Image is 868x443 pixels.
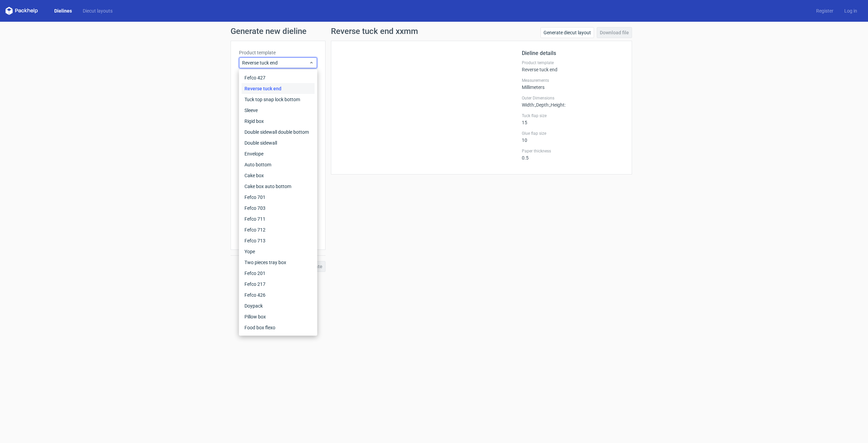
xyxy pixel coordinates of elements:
[242,246,315,257] div: Yope
[522,148,624,161] div: 0.5
[242,214,315,224] div: Fefco 711
[242,170,315,181] div: Cake box
[540,27,594,38] a: Generate diecut layout
[522,113,624,118] label: Tuck flap size
[522,131,624,136] label: Glue flap size
[242,300,315,311] div: Doypack
[522,95,624,101] label: Outer Dimensions
[522,49,624,57] h2: Dieline details
[242,268,315,279] div: Fefco 201
[522,78,624,90] div: Millimeters
[242,290,315,300] div: Fefco 426
[242,279,315,290] div: Fefco 217
[522,148,624,154] label: Paper thickness
[242,105,315,116] div: Sleeve
[550,102,566,108] span: , Height :
[49,7,77,14] a: Dielines
[242,83,315,94] div: Reverse tuck end
[242,116,315,127] div: Rigid box
[242,224,315,235] div: Fefco 712
[242,181,315,192] div: Cake box auto bottom
[242,137,315,148] div: Double sidewall
[522,78,624,83] label: Measurements
[242,192,315,203] div: Fefco 701
[242,311,315,322] div: Pillow box
[522,60,624,72] div: Reverse tuck end
[535,102,550,108] span: , Depth :
[242,159,315,170] div: Auto bottom
[522,102,535,108] span: Width :
[522,60,624,66] label: Product template
[242,203,315,214] div: Fefco 703
[522,131,624,143] div: 10
[242,235,315,246] div: Fefco 713
[331,27,418,35] h1: Reverse tuck end xxmm
[239,49,317,56] label: Product template
[231,27,637,35] h1: Generate new dieline
[77,7,118,14] a: Diecut layouts
[242,257,315,268] div: Two pieces tray box
[242,148,315,159] div: Envelope
[839,7,863,14] a: Log in
[242,127,315,137] div: Double sidewall double bottom
[242,322,315,333] div: Food box flexo
[242,94,315,105] div: Tuck top snap lock bottom
[242,59,309,66] span: Reverse tuck end
[242,72,315,83] div: Fefco 427
[811,7,839,14] a: Register
[522,113,624,125] div: 15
